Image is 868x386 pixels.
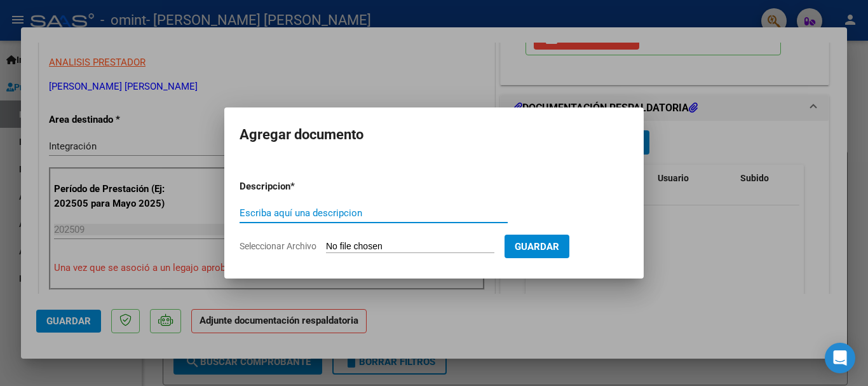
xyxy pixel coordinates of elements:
[240,241,316,251] span: Seleccionar Archivo
[505,235,569,258] button: Guardar
[240,123,628,147] h2: Agregar documento
[240,179,356,194] p: Descripcion
[515,241,559,252] span: Guardar
[825,343,855,373] div: Open Intercom Messenger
